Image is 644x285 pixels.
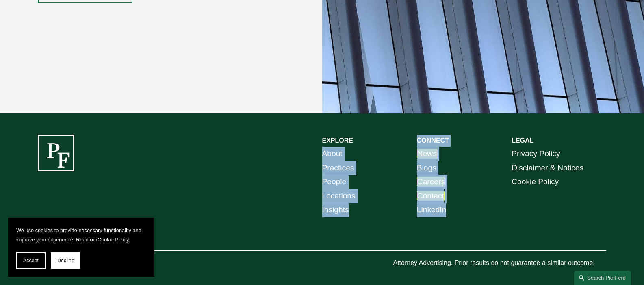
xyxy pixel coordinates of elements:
[417,191,445,200] em: Contact
[98,237,129,243] a: Cookie Policy
[512,137,533,144] strong: LEGAL
[417,175,445,189] a: Careers
[417,189,445,203] a: Contact
[417,161,436,175] a: Blogs
[417,177,445,186] em: Careers
[512,147,560,161] a: Privacy Policy
[417,203,447,217] a: LinkedIn
[57,258,74,263] span: Decline
[417,137,449,144] strong: CONNECT
[417,149,437,158] em: News
[51,252,80,269] button: Decline
[512,161,583,175] a: Disclaimer & Notices
[322,189,356,203] a: Locations
[16,226,146,244] p: We use cookies to provide necessary functionality and improve your experience. Read our .
[574,271,631,285] a: Search this site
[16,252,46,269] button: Accept
[417,147,437,161] a: News
[322,161,354,175] a: Practices
[8,218,154,277] section: Cookie banner
[393,257,606,269] p: Attorney Advertising. Prior results do not guarantee a similar outcome.
[23,258,39,263] span: Accept
[512,175,559,189] a: Cookie Policy
[322,175,347,189] a: People
[322,147,343,161] a: About
[322,203,349,217] a: Insights
[322,137,353,144] strong: EXPLORE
